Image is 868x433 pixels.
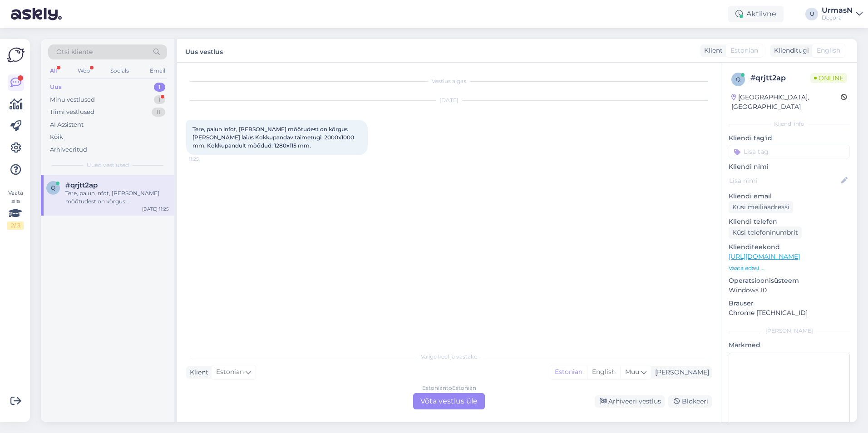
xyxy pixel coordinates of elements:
div: 11 [152,108,165,117]
p: Vaata edasi ... [729,264,850,272]
div: Estonian [550,365,587,379]
div: Arhiveeritud [50,145,87,154]
div: All [48,65,59,77]
div: Email [148,65,167,77]
input: Lisa nimi [729,176,839,186]
span: Muu [625,368,639,376]
div: Estonian to Estonian [422,384,476,392]
div: English [587,365,620,379]
div: # qrjtt2ap [750,73,810,84]
div: Tiimi vestlused [50,108,94,117]
div: [PERSON_NAME] [651,368,709,377]
span: Otsi kliente [56,47,93,57]
div: [GEOGRAPHIC_DATA], [GEOGRAPHIC_DATA] [731,93,841,112]
p: Chrome [TECHNICAL_ID] [729,308,850,318]
p: Brauser [729,299,850,308]
div: Vestlus algas [186,77,712,85]
input: Lisa tag [729,145,850,158]
div: Minu vestlused [50,95,95,104]
span: q [736,76,740,83]
div: [PERSON_NAME] [729,327,850,335]
div: Klienditugi [770,46,809,55]
div: 1 [154,95,165,104]
div: Socials [108,65,131,77]
label: Uus vestlus [185,44,223,57]
div: Küsi meiliaadressi [729,201,793,213]
div: Decora [822,14,853,21]
span: Uued vestlused [87,161,129,169]
div: Web [76,65,92,77]
div: [DATE] [186,96,712,104]
span: q [51,184,55,191]
div: UrmasN [822,7,853,14]
div: [DATE] 11:25 [142,206,169,212]
div: Võta vestlus üle [413,393,485,409]
div: Kliendi info [729,120,850,128]
div: Aktiivne [728,6,784,22]
div: Küsi telefoninumbrit [729,226,802,239]
div: Klient [700,46,723,55]
span: Estonian [730,46,758,55]
span: English [817,46,840,55]
span: Tere, palun infot, [PERSON_NAME] mõõtudest on kõrgus [PERSON_NAME] laius Kokkupandav taimetugi: 2... [192,126,355,149]
div: Valige keel ja vastake [186,353,712,361]
div: Vaata siia [7,189,24,230]
span: Online [810,73,847,83]
div: 1 [154,83,165,92]
p: Windows 10 [729,285,850,295]
div: Klient [186,368,208,377]
div: U [805,8,818,20]
div: Blokeeri [668,395,712,408]
span: Estonian [216,367,244,377]
p: Kliendi telefon [729,217,850,226]
div: 2 / 3 [7,221,24,230]
p: Märkmed [729,340,850,350]
p: Kliendi nimi [729,162,850,172]
div: Tere, palun infot, [PERSON_NAME] mõõtudest on kõrgus [PERSON_NAME] laius Kokkupandav taimetugi: 2... [65,189,169,206]
p: Kliendi email [729,192,850,201]
div: Uus [50,83,62,92]
span: #qrjtt2ap [65,181,98,189]
a: [URL][DOMAIN_NAME] [729,252,800,261]
div: Arhiveeri vestlus [595,395,665,408]
p: Kliendi tag'id [729,133,850,143]
div: Kõik [50,133,63,142]
p: Klienditeekond [729,242,850,252]
img: Askly Logo [7,46,25,64]
a: UrmasNDecora [822,7,863,21]
span: 11:25 [189,156,223,162]
div: AI Assistent [50,120,84,129]
p: Operatsioonisüsteem [729,276,850,285]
